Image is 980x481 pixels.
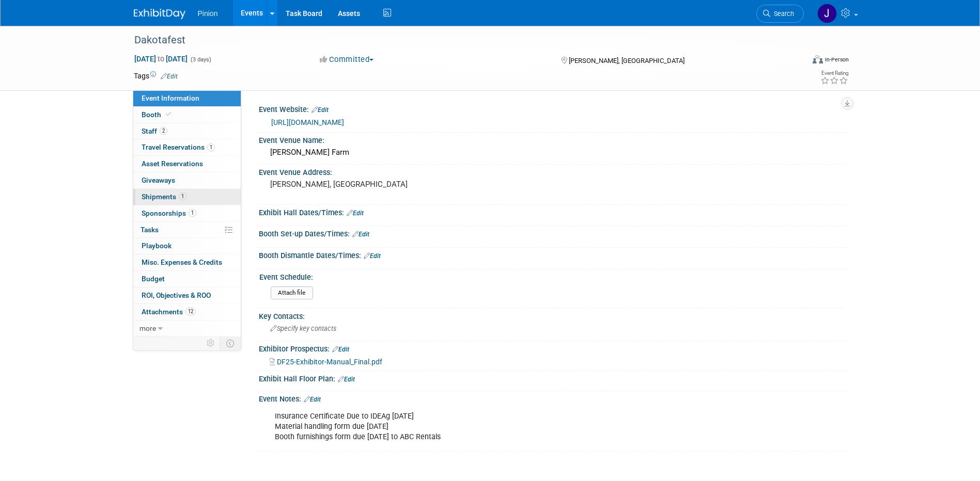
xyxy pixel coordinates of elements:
[142,127,167,135] span: Staff
[131,31,788,50] div: Dakotafest
[364,252,381,260] a: Edit
[825,56,849,63] div: In-Person
[142,193,186,201] span: Shipments
[179,193,186,200] span: 1
[142,242,172,250] span: Playbook
[161,73,178,80] a: Edit
[133,238,241,254] a: Playbook
[133,320,241,336] a: more
[770,10,794,18] span: Search
[347,210,364,217] a: Edit
[332,346,349,353] a: Edit
[259,248,847,261] div: Booth Dismantle Dates/Times:
[259,391,847,405] div: Event Notes:
[569,57,685,65] span: [PERSON_NAME], [GEOGRAPHIC_DATA]
[142,275,165,283] span: Budget
[820,71,848,76] div: Event Rating
[142,143,215,151] span: Travel Reservations
[259,309,847,322] div: Key Contacts:
[141,226,159,234] span: Tasks
[316,54,378,65] button: Committed
[338,376,355,383] a: Edit
[142,159,203,168] span: Asset Reservations
[142,291,211,299] span: ROI, Objectives & ROO
[133,156,241,172] a: Asset Reservations
[160,127,167,135] span: 2
[133,287,241,303] a: ROI, Objectives & ROO
[259,102,847,115] div: Event Website:
[133,254,241,270] a: Misc. Expenses & Credits
[270,358,382,366] a: DF25-Exhibitor-Manual_Final.pdf
[133,222,241,238] a: Tasks
[756,5,804,23] a: Search
[190,56,211,63] span: (3 days)
[259,133,847,146] div: Event Venue Name:
[134,9,185,19] img: ExhibitDay
[277,358,382,366] span: DF25-Exhibitor-Manual_Final.pdf
[142,176,175,184] span: Giveaways
[133,205,241,221] a: Sponsorships1
[259,371,847,384] div: Exhibit Hall Floor Plan:
[304,396,321,403] a: Edit
[817,4,837,23] img: Jennifer Plumisto
[142,308,196,316] span: Attachments
[202,336,220,350] td: Personalize Event Tab Strip
[134,71,178,81] td: Tags
[198,9,218,18] span: Pinion
[259,165,847,178] div: Event Venue Address:
[267,145,839,161] div: [PERSON_NAME] Farm
[142,94,199,102] span: Event Information
[259,226,847,239] div: Booth Set-up Dates/Times:
[142,258,222,266] span: Misc. Expenses & Credits
[813,55,823,63] img: Format-Inperson.png
[133,90,241,106] a: Event Information
[352,231,369,238] a: Edit
[133,139,241,155] a: Travel Reservations1
[142,209,196,217] span: Sponsorships
[133,304,241,320] a: Attachments12
[133,107,241,123] a: Booth
[270,180,492,189] pre: [PERSON_NAME], [GEOGRAPHIC_DATA]
[259,269,842,282] div: Event Schedule:
[166,111,171,117] i: Booth reservation complete
[142,110,173,119] span: Booth
[207,143,215,151] span: 1
[139,324,156,332] span: more
[268,406,733,447] div: Insurance Certificate Due to IDEAg [DATE] Material handling form due [DATE] Booth furnishings for...
[133,189,241,205] a: Shipments1
[189,209,196,217] span: 1
[133,271,241,287] a: Budget
[133,123,241,139] a: Staff2
[134,54,188,63] span: [DATE] [DATE]
[133,172,241,188] a: Giveaways
[271,118,344,126] a: [URL][DOMAIN_NAME]
[259,205,847,218] div: Exhibit Hall Dates/Times:
[270,325,336,332] span: Specify key contacts
[743,54,849,69] div: Event Format
[259,341,847,355] div: Exhibitor Prospectus:
[312,106,329,114] a: Edit
[156,55,166,63] span: to
[185,308,196,315] span: 12
[220,336,241,350] td: Toggle Event Tabs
